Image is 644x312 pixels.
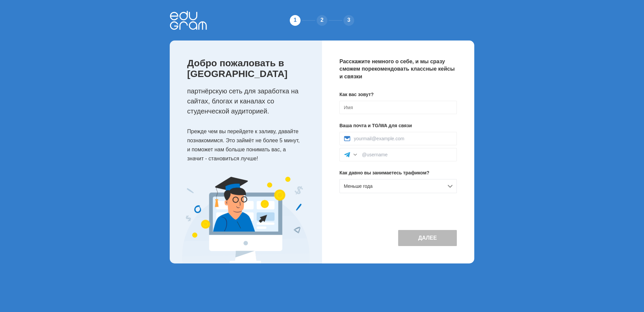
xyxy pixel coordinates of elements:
input: @username [362,152,452,157]
p: Ваша почта и TG/WA для связи [339,122,457,129]
p: Добро пожаловать в [GEOGRAPHIC_DATA] [187,58,309,79]
input: yourmail@example.com [354,136,452,141]
input: Имя [339,101,457,114]
p: Как давно вы занимаетесь трафиком? [339,169,457,176]
p: Как вас зовут? [339,91,457,98]
p: Прежде чем вы перейдете к заливу, давайте познакомимся. Это займёт не более 5 минут, и поможет на... [187,127,309,163]
img: Expert Image [182,177,310,263]
span: Меньше года [344,183,373,189]
div: 2 [315,14,329,27]
div: 1 [288,14,302,27]
p: Расскажите немного о себе, и мы сразу сможем порекомендовать классные кейсы и связки [339,58,457,80]
p: партнёрскую сеть для заработка на сайтах, блогах и каналах со студенческой аудиторией. [187,86,309,116]
div: 3 [342,14,356,27]
button: Далее [398,230,457,246]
